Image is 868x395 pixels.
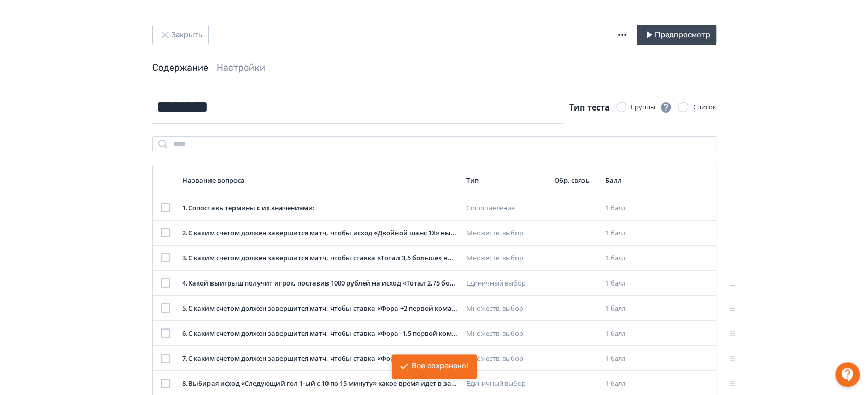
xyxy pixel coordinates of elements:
div: 1 балл [605,328,643,339]
div: Балл [605,175,643,185]
div: 7 . С каким счетом должен завершится матч, чтобы ставка «Фора 0 второй команды» выиграла? [182,354,458,364]
div: 1 балл [605,278,643,289]
div: Тип [466,175,546,185]
div: 1 балл [605,253,643,264]
div: Множеств. выбор [466,303,546,314]
button: Предпросмотр [637,25,716,45]
div: 3 . С каким счетом должен завершится матч, чтобы ставка «Тотал 3,5 больше» выиграла? [182,253,458,264]
span: Тип теста [569,102,610,113]
div: Единичный выбор [466,379,546,389]
div: Множеств. выбор [466,354,546,364]
div: Множеств. выбор [466,328,546,339]
div: Название вопроса [182,175,458,185]
div: 2 . С каким счетом должен завершится матч, чтобы исход «Двойной шанс 1Х» выиграл? [182,228,458,238]
div: 1 балл [605,303,643,314]
div: Группы [631,101,672,114]
div: 1 . Сопоставь термины с их значениями: [182,203,458,213]
div: Обр. связь [554,175,597,185]
div: Все сохранено! [412,361,468,371]
div: Множеств. выбор [466,253,546,264]
div: 6 . С каким счетом должен завершится матч, чтобы ставка «Фора -1,5 первой команды» выиграла? [182,328,458,339]
div: 4 . Какой выигрыш получит игрок, поставив 1000 рублей на исход «Тотал 2,75 больше» с кф 4, а матч... [182,278,458,289]
div: 8 . Выбирая исход «Следующий гол 1-ый с 10 по 15 минуту» какое время идет в зачет? [182,379,458,389]
div: 1 балл [605,379,643,389]
div: Единичный выбор [466,278,546,289]
a: Содержание [152,62,208,73]
a: Настройки [217,62,265,73]
button: Закрыть [152,25,209,45]
div: 1 балл [605,228,643,238]
div: 5 . С каким счетом должен завершится матч, чтобы ставка «Фора +2 первой команды» выиграла? [182,303,458,314]
div: 1 балл [605,203,643,213]
div: Список [693,102,716,113]
div: Сопоставление [466,203,546,213]
div: Множеств. выбор [466,228,546,238]
div: 1 балл [605,354,643,364]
